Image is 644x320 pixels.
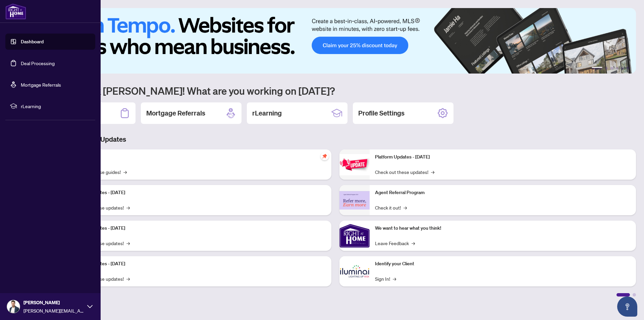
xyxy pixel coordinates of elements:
[35,135,636,144] h3: Brokerage & Industry Updates
[321,152,329,160] span: pushpin
[70,153,326,161] p: Self-Help
[610,67,613,70] button: 3
[375,153,631,161] p: Platform Updates - [DATE]
[123,168,127,176] span: →
[21,60,55,66] a: Deal Processing
[393,275,396,282] span: →
[375,189,631,196] p: Agent Referral Program
[7,300,20,313] img: Profile Icon
[126,204,130,211] span: →
[616,67,619,70] button: 4
[627,67,629,70] button: 6
[252,108,282,118] h2: rLearning
[375,275,396,282] a: Sign In!→
[126,239,130,247] span: →
[339,154,370,175] img: Platform Updates - June 23, 2025
[617,296,637,317] button: Open asap
[339,191,370,210] img: Agent Referral Program
[21,102,91,110] span: rLearning
[21,39,44,45] a: Dashboard
[375,204,407,211] a: Check it out!→
[339,256,370,286] img: Identify your Client
[35,8,636,74] img: Slide 0
[70,260,326,268] p: Platform Updates - [DATE]
[431,168,434,176] span: →
[70,189,326,196] p: Platform Updates - [DATE]
[35,84,636,97] h1: Welcome back [PERSON_NAME]! What are you working on [DATE]?
[375,239,415,247] a: Leave Feedback→
[358,108,405,118] h2: Profile Settings
[605,67,608,70] button: 2
[375,260,631,268] p: Identify your Client
[21,82,61,88] a: Mortgage Referrals
[5,3,26,19] img: logo
[23,307,84,314] span: [PERSON_NAME][EMAIL_ADDRESS][PERSON_NAME][DOMAIN_NAME]
[70,225,326,232] p: Platform Updates - [DATE]
[23,299,84,306] span: [PERSON_NAME]
[126,275,130,282] span: →
[404,204,407,211] span: →
[412,239,415,247] span: →
[339,221,370,251] img: We want to hear what you think!
[621,67,624,70] button: 5
[592,67,602,70] button: 1
[375,225,631,232] p: We want to hear what you think!
[146,108,205,118] h2: Mortgage Referrals
[375,168,434,176] a: Check out these updates!→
